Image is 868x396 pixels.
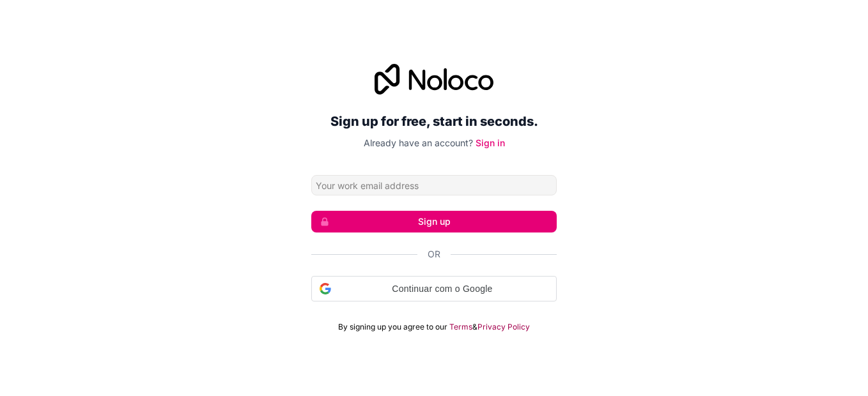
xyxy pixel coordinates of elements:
[476,137,505,148] a: Sign in
[428,248,440,261] span: Or
[311,276,557,301] div: Continuar com o Google
[311,211,557,232] button: Sign up
[477,322,530,332] a: Privacy Policy
[472,322,477,332] span: &
[449,322,472,332] a: Terms
[338,322,447,332] span: By signing up you agree to our
[336,282,548,296] span: Continuar com o Google
[311,175,557,195] input: Email address
[364,137,473,148] span: Already have an account?
[311,110,557,133] h2: Sign up for free, start in seconds.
